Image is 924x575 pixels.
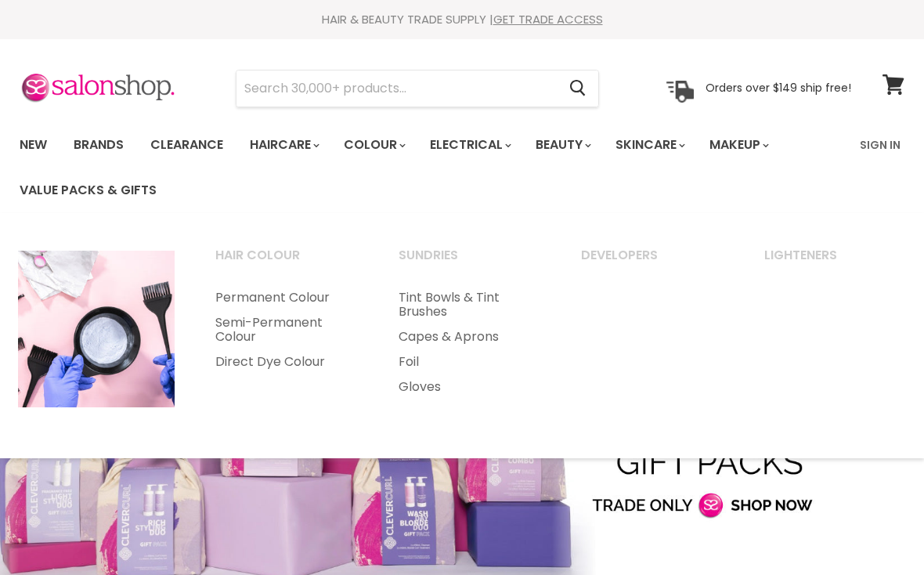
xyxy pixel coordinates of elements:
input: Search [236,71,557,107]
a: Makeup [698,128,778,161]
ul: Main menu [196,285,376,374]
a: Sundries [379,243,559,282]
a: Colour [332,128,415,161]
a: Developers [561,243,742,282]
a: Brands [62,128,135,161]
ul: Main menu [379,285,559,400]
a: Beauty [524,128,601,161]
a: Skincare [604,128,695,161]
a: GET TRADE ACCESS [493,11,603,27]
a: Capes & Aprons [379,324,559,349]
button: Search [557,71,598,107]
a: Sign In [850,128,910,161]
a: Value Packs & Gifts [8,174,168,207]
a: Direct Dye Colour [196,349,376,374]
a: Hair Colour [196,243,376,282]
a: Semi-Permanent Colour [196,310,376,349]
a: New [8,128,59,161]
a: Haircare [238,128,329,161]
form: Product [236,70,599,107]
a: Tint Bowls & Tint Brushes [379,285,559,324]
ul: Main menu [8,122,850,213]
a: Foil [379,349,559,374]
a: Gloves [379,374,559,400]
a: Clearance [139,128,235,161]
a: Electrical [418,128,521,161]
p: Orders over $149 ship free! [706,81,851,95]
a: Permanent Colour [196,285,376,310]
